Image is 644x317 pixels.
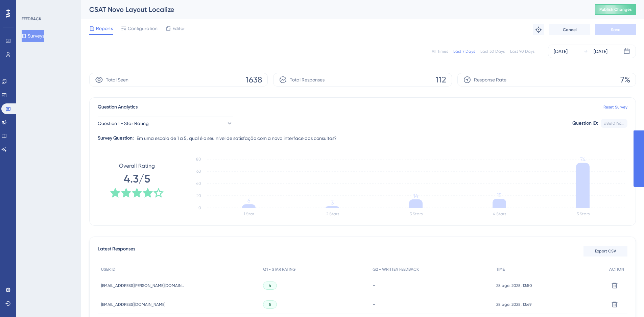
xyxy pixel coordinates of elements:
[436,74,446,85] span: 112
[620,74,630,85] span: 7%
[603,104,627,110] a: Reset Survey
[196,157,201,162] tspan: 80
[263,267,295,272] span: Q1 - STAR RATING
[480,49,505,54] div: Last 30 Days
[98,245,135,257] span: Latest Responses
[106,76,128,84] span: Total Seen
[453,49,475,54] div: Last 7 Days
[137,134,337,142] span: Em uma escala de 1 a 5, qual é o seu nível de satisfação com a nova interface das consultas?
[326,212,339,216] text: 2 Stars
[594,47,607,55] div: [DATE]
[22,16,41,22] div: FEEDBACK
[373,267,419,272] span: Q2 - WRITTEN FEEDBACK
[497,192,502,198] tspan: 15
[290,76,325,84] span: Total Responses
[269,302,271,307] span: 5
[595,4,636,15] button: Publish Changes
[595,24,636,35] button: Save
[496,283,532,288] span: 28 ago. 2025, 13:50
[432,49,448,54] div: All Times
[172,24,185,32] span: Editor
[98,119,149,127] span: Question 1 - Star Rating
[609,267,624,272] span: ACTION
[599,7,632,12] span: Publish Changes
[580,156,586,163] tspan: 74
[98,117,233,130] button: Question 1 - Star Rating
[474,76,506,84] span: Response Rate
[604,121,624,126] div: a8ef014c...
[583,246,627,257] button: Export CSV
[89,5,578,14] div: CSAT Novo Layout Localize
[124,171,150,186] span: 4.3/5
[247,197,250,204] tspan: 6
[496,302,531,307] span: 28 ago. 2025, 13:49
[101,302,165,307] span: [EMAIL_ADDRESS][DOMAIN_NAME]
[198,205,201,210] tspan: 0
[493,212,506,216] text: 4 Stars
[373,282,490,289] div: -
[572,119,598,128] div: Question ID:
[196,193,201,198] tspan: 20
[128,24,158,32] span: Configuration
[244,212,254,216] text: 1 Star
[577,212,590,216] text: 5 Stars
[98,134,134,142] div: Survey Question:
[373,301,490,308] div: -
[96,24,113,32] span: Reports
[496,267,505,272] span: TIME
[413,193,418,199] tspan: 14
[246,74,262,85] span: 1638
[563,27,577,32] span: Cancel
[331,199,334,206] tspan: 3
[611,27,620,32] span: Save
[101,283,186,288] span: [EMAIL_ADDRESS][PERSON_NAME][DOMAIN_NAME]
[510,49,534,54] div: Last 90 Days
[549,24,590,35] button: Cancel
[101,267,116,272] span: USER ID
[616,290,636,311] iframe: UserGuiding AI Assistant Launcher
[595,248,616,254] span: Export CSV
[554,47,568,55] div: [DATE]
[410,212,423,216] text: 3 Stars
[98,103,138,111] span: Question Analytics
[119,162,155,170] span: Overall Rating
[269,283,271,288] span: 4
[196,169,201,174] tspan: 60
[196,181,201,186] tspan: 40
[22,30,44,42] button: Surveys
